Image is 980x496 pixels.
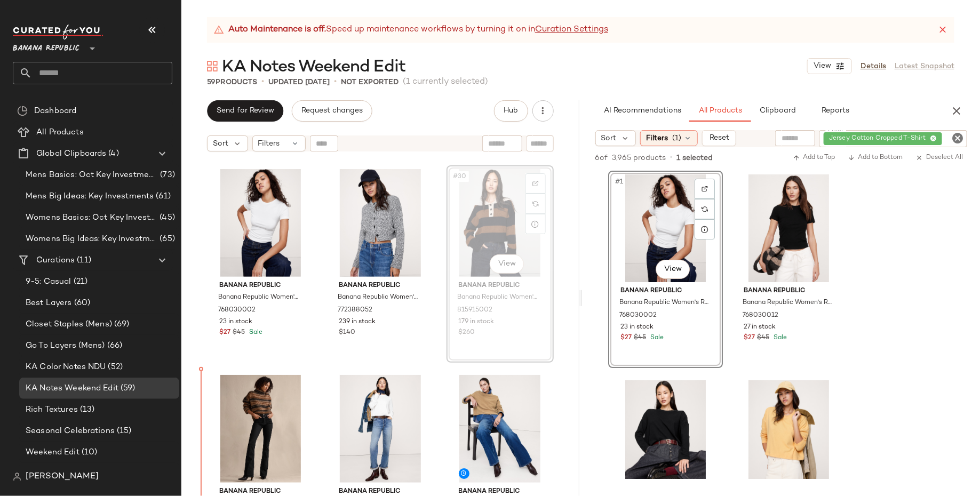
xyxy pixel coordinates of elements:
[26,169,158,181] span: Mens Basics: Oct Key Investments
[743,311,778,321] span: 768030012
[334,76,337,89] span: •
[219,281,302,291] span: Banana Republic
[498,260,516,268] span: View
[744,323,776,332] span: 27 in stock
[106,361,123,373] span: (52)
[677,153,713,164] span: 1 selected
[211,169,310,277] img: cn57613534.jpg
[26,446,79,459] span: Weekend Edit
[213,138,228,149] span: Sort
[36,126,84,139] span: All Products
[743,298,833,308] span: Banana Republic Women's Refined Cropped Baby T-Shirt Black Size XL
[228,23,326,36] strong: Auto Maintenance is off.
[338,293,420,302] span: Banana Republic Women's Cotton Cropped Cardigan Black & White Marl Size M
[26,470,99,483] span: [PERSON_NAME]
[71,276,88,288] span: (21)
[494,100,528,122] button: Hub
[535,23,608,36] a: Curation Settings
[759,107,796,115] span: Clipboard
[757,333,769,343] span: $45
[26,212,157,224] span: Womens Basics: Oct Key Investments
[218,306,256,315] span: 768030002
[595,153,608,164] span: 6 of
[612,174,719,282] img: cn57613534.jpg
[261,76,264,89] span: •
[207,61,218,71] img: svg%3e
[222,57,405,78] span: KA Notes Weekend Edit
[75,254,91,267] span: (11)
[79,446,98,459] span: (10)
[744,333,755,343] span: $27
[916,154,963,162] span: Deselect All
[821,107,849,115] span: Reports
[36,148,106,160] span: Global Clipboards
[532,180,539,187] img: svg%3e
[17,106,28,116] img: svg%3e
[671,153,673,163] span: •
[268,77,330,88] p: updated [DATE]
[813,62,831,70] span: View
[26,233,157,245] span: Womens Big Ideas: Key Investments
[13,36,79,55] span: Banana Republic
[158,169,175,181] span: (73)
[603,107,681,115] span: AI Recommendations
[848,154,903,162] span: Add to Bottom
[709,134,729,142] span: Reset
[26,425,115,437] span: Seasonal Celebrations
[612,153,666,164] span: 3,965 products
[78,404,95,416] span: (13)
[211,375,310,483] img: cn60042162.jpg
[450,375,550,483] img: cn60599712.jpg
[13,25,103,39] img: cfy_white_logo.C9jOOHJF.svg
[619,298,710,308] span: Banana Republic Women's Refined Cropped Baby T-Shirt White Size XL
[207,78,216,86] span: 59
[219,328,230,338] span: $27
[258,138,280,149] span: Filters
[672,133,681,144] span: (1)
[735,174,842,282] img: cn57838036.jpg
[301,107,363,115] span: Request changes
[793,154,835,162] span: Add to Top
[771,334,787,341] span: Sale
[72,297,91,309] span: (60)
[702,206,708,212] img: svg%3e
[450,169,550,277] img: cn60269137.jpg
[341,77,399,88] p: Not Exported
[157,233,175,245] span: (65)
[292,100,372,122] button: Request changes
[118,382,136,395] span: (59)
[619,311,657,321] span: 768030002
[26,361,106,373] span: KA Color Notes NDU
[614,177,625,187] span: #1
[861,61,886,72] a: Details
[26,297,72,309] span: Best Layers
[744,286,834,296] span: Banana Republic
[34,105,76,117] span: Dashboard
[698,107,742,115] span: All Products
[532,201,539,207] img: svg%3e
[458,293,540,302] span: Banana Republic Women's Oversized Cashmere Cropped Sweater Polo Shirt Brown & Black Stripe Size XS
[26,340,105,352] span: Go To Layers (Mens)
[503,107,518,115] span: Hub
[735,380,842,488] img: cn59955025.jpg
[612,380,719,488] img: cn60281230.jpg
[458,306,493,315] span: 815915002
[105,340,123,352] span: (66)
[247,329,262,336] span: Sale
[207,77,257,88] div: Products
[807,58,852,74] button: View
[157,212,175,224] span: (45)
[154,190,171,203] span: (61)
[339,317,376,327] span: 239 in stock
[218,293,301,302] span: Banana Republic Women's Refined Cropped Baby T-Shirt White Size XL
[233,328,245,338] span: $45
[26,190,154,203] span: Mens Big Ideas: Key Investments
[338,306,372,315] span: 772388052
[330,375,430,483] img: cn59914661.jpg
[216,107,274,115] span: Send for Review
[452,171,469,182] span: #30
[13,473,21,481] img: svg%3e
[912,151,967,164] button: Deselect All
[403,76,488,89] span: (1 currently selected)
[702,130,736,146] button: Reset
